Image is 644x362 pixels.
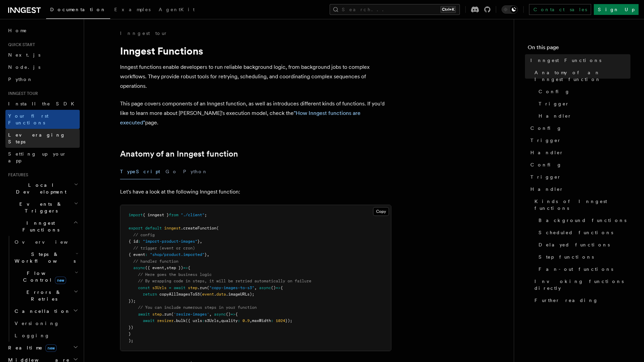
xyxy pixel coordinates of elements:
[157,318,174,323] span: resizer
[5,110,80,129] a: Your first Functions
[165,164,178,179] button: Go
[539,241,610,248] span: Delayed functions
[226,292,254,297] span: .imageURLs);
[530,137,561,144] span: Trigger
[120,62,391,91] p: Inngest functions enable developers to run reliable background logic, from background jobs to com...
[5,201,74,214] span: Events & Triggers
[114,7,151,12] span: Examples
[143,239,197,244] span: "import-product-images"
[138,305,257,310] span: // You can include numerous steps in your function
[536,263,630,275] a: Fan-out functions
[207,252,209,257] span: ,
[129,252,145,257] span: { event
[15,239,84,245] span: Overview
[271,285,276,290] span: ()
[528,146,630,159] a: Handler
[530,161,562,168] span: Config
[528,159,630,171] a: Config
[145,265,164,270] span: ({ event
[5,42,35,47] span: Quick start
[12,267,80,286] button: Flow Controlnew
[188,285,197,290] span: step
[529,4,591,15] a: Contact sales
[235,312,238,317] span: {
[209,312,212,317] span: ,
[536,226,630,239] a: Scheduled functions
[133,233,155,237] span: // config
[8,101,78,106] span: Install the SDK
[159,7,195,12] span: AgentKit
[238,318,240,323] span: :
[143,292,157,297] span: return
[441,6,456,13] kbd: Ctrl+K
[12,329,80,342] a: Logging
[502,5,518,14] button: Toggle dark mode
[528,54,630,66] a: Inngest Functions
[12,248,80,267] button: Steps & Workflows
[209,285,254,290] span: "copy-images-to-s3"
[8,27,27,34] span: Home
[207,285,209,290] span: (
[219,318,221,323] span: ,
[55,277,66,284] span: new
[200,292,202,297] span: (
[216,292,226,297] span: data
[226,312,231,317] span: ()
[164,226,181,230] span: inngest
[530,174,561,180] span: Trigger
[138,312,150,317] span: await
[202,318,204,323] span: :
[530,186,564,193] span: Handler
[5,24,80,37] a: Home
[129,213,143,217] span: import
[152,285,167,290] span: s3Urls
[129,325,133,330] span: })
[138,272,212,277] span: // Here goes the business logic
[276,285,280,290] span: =>
[528,134,630,146] a: Trigger
[188,265,190,270] span: {
[120,149,238,159] a: Anatomy of an Inngest function
[133,265,145,270] span: async
[5,61,80,73] a: Node.js
[285,318,292,323] span: });
[5,49,80,61] a: Next.js
[8,64,40,70] span: Node.js
[252,318,271,323] span: maxWidth
[534,69,630,83] span: Anatomy of an Inngest function
[5,220,73,233] span: Inngest Functions
[12,317,80,329] a: Versioning
[138,279,311,283] span: // By wrapping code in steps, it will be retried automatically on failure
[171,312,174,317] span: (
[528,183,630,195] a: Handler
[539,100,569,107] span: Trigger
[129,239,138,244] span: { id
[8,151,66,163] span: Setting up your app
[120,187,391,197] p: Let's have a look at the following Inngest function:
[183,265,188,270] span: =>
[174,285,186,290] span: await
[110,2,155,18] a: Examples
[181,226,216,230] span: .createFunction
[15,333,50,338] span: Logging
[152,312,162,317] span: step
[530,125,562,132] span: Config
[129,299,136,303] span: });
[50,7,106,12] span: Documentation
[202,292,214,297] span: event
[120,30,168,37] a: Inngest tour
[216,226,219,230] span: (
[532,66,630,85] a: Anatomy of an Inngest function
[150,252,204,257] span: "shop/product.imported"
[145,226,162,230] span: default
[532,275,630,294] a: Invoking functions directly
[174,318,186,323] span: .bulk
[5,217,80,236] button: Inngest Functions
[181,213,204,217] span: "./client"
[45,344,57,352] span: new
[12,286,80,305] button: Errors & Retries
[536,251,630,263] a: Step functions
[5,91,38,96] span: Inngest tour
[254,285,257,290] span: ,
[204,318,219,323] span: s3Urls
